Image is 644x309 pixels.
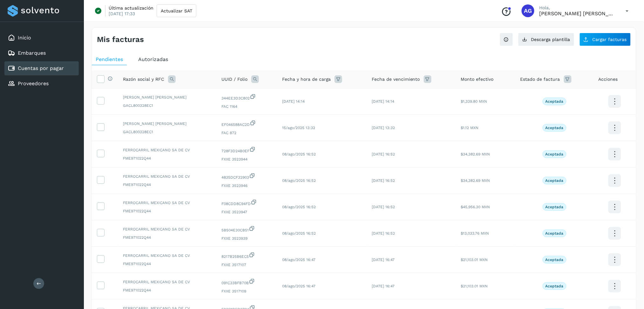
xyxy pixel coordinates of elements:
[372,76,420,83] span: Fecha de vencimiento
[221,93,272,101] span: 344EE3D3C802
[372,257,395,262] span: [DATE] 16:47
[461,152,490,156] span: $34,382.69 MXN
[221,225,272,233] span: 5B504E30CB51
[461,257,488,262] span: $21,103.01 MXN
[546,257,564,262] p: Aceptada
[461,178,490,183] span: $34,382.69 MXN
[109,5,153,11] p: Última actualización
[123,287,211,293] span: FME971022Q44
[546,99,564,104] p: Aceptada
[461,76,494,83] span: Monto efectivo
[221,173,272,180] span: 4835DCF32903
[123,226,211,232] span: FERROCARRIL MEXICANO SA DE CV
[161,9,192,13] span: Actualizar SAT
[221,236,272,241] span: FXXE 3523939
[282,205,316,209] span: 08/ago/2025 16:52
[282,257,315,262] span: 08/ago/2025 16:47
[282,76,331,83] span: Fecha y hora de carga
[157,4,196,17] button: Actualizar SAT
[123,208,211,214] span: FME971022Q44
[282,126,315,130] span: 15/ago/2025 13:32
[372,126,395,130] span: [DATE] 13:32
[221,146,272,154] span: 728F3D24B0EF
[18,35,31,41] a: Inicio
[539,10,616,17] p: Abigail Gonzalez Leon
[221,252,272,259] span: 8217B25B6EC5
[221,262,272,268] span: FXXE 3517107
[546,178,564,183] p: Aceptada
[4,77,79,91] div: Proveedores
[123,147,211,153] span: FERROCARRIL MEXICANO SA DE CV
[580,33,631,46] button: Cargar facturas
[123,279,211,285] span: FERROCARRIL MEXICANO SA DE CV
[221,183,272,189] span: FXXE 3523946
[461,126,479,130] span: $1.12 MXN
[123,121,211,127] span: [PERSON_NAME] [PERSON_NAME]
[96,56,123,62] span: Pendientes
[123,155,211,161] span: FME971022Q44
[18,50,46,56] a: Embarques
[4,61,79,75] div: Cuentas por pagar
[123,253,211,258] span: FERROCARRIL MEXICANO SA DE CV
[520,76,560,83] span: Estado de factura
[221,278,272,286] span: 091C33BFB70B
[4,46,79,60] div: Embarques
[546,126,564,130] p: Aceptada
[599,76,618,83] span: Acciones
[123,94,211,100] span: [PERSON_NAME] [PERSON_NAME]
[221,130,272,136] span: FAC 872
[461,284,488,288] span: $21,103.01 MXN
[221,288,272,294] span: FXXE 3517109
[546,231,564,236] p: Aceptada
[97,35,144,44] h4: Mis facturas
[539,5,616,10] p: Hola,
[546,152,564,156] p: Aceptada
[123,261,211,267] span: FME971022Q44
[109,11,135,17] p: [DATE] 17:33
[4,31,79,45] div: Inicio
[461,205,490,209] span: $45,956.30 MXN
[372,152,395,156] span: [DATE] 16:52
[546,205,564,209] p: Aceptada
[282,284,315,288] span: 08/ago/2025 16:47
[221,76,247,83] span: UUID / Folio
[372,205,395,209] span: [DATE] 16:52
[123,103,211,108] span: GACL800328EC1
[221,104,272,109] span: FAC 1164
[123,235,211,240] span: FME971022Q44
[138,56,168,62] span: Autorizadas
[593,37,627,42] span: Cargar facturas
[221,120,272,127] span: EF046588AC2D
[221,209,272,215] span: FXXE 3523947
[372,231,395,236] span: [DATE] 16:52
[461,231,489,236] span: $13,033.76 MXN
[372,284,395,288] span: [DATE] 16:47
[282,152,316,156] span: 08/ago/2025 16:52
[531,37,570,42] span: Descarga plantilla
[282,178,316,183] span: 08/ago/2025 16:52
[461,99,487,104] span: $1,339.80 MXN
[282,231,316,236] span: 08/ago/2025 16:52
[123,76,164,83] span: Razón social y RFC
[546,284,564,288] p: Aceptada
[221,199,272,207] span: F08CDD8C94FD
[123,174,211,179] span: FERROCARRIL MEXICANO SA DE CV
[518,33,574,46] button: Descarga plantilla
[372,99,394,104] span: [DATE] 14:14
[372,178,395,183] span: [DATE] 16:52
[18,80,49,86] a: Proveedores
[221,156,272,162] span: FXXE 3523944
[18,65,64,71] a: Cuentas por pagar
[282,99,305,104] span: [DATE] 14:14
[123,182,211,188] span: FME971022Q44
[123,129,211,135] span: GACL800328EC1
[123,200,211,206] span: FERROCARRIL MEXICANO SA DE CV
